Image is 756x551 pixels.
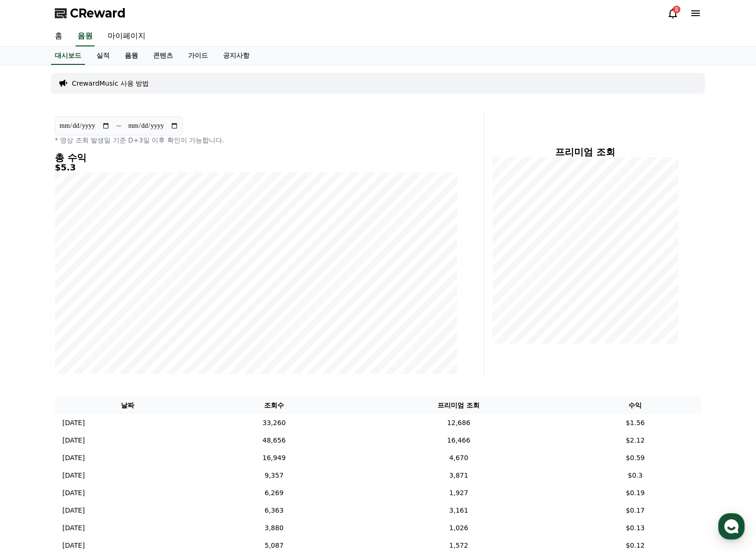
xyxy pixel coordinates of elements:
[55,163,457,172] h5: $5.3
[55,152,457,163] h4: 총 수익
[200,502,348,519] td: 6,363
[55,6,126,21] a: CReward
[348,414,569,432] td: 12,686
[122,300,181,324] a: 설정
[569,502,701,519] td: $0.17
[348,484,569,502] td: 1,927
[348,397,569,414] th: 프리미엄 조회
[55,397,200,414] th: 날짜
[569,449,701,467] td: $0.59
[673,6,680,13] div: 8
[200,414,348,432] td: 33,260
[667,8,679,19] a: 8
[200,484,348,502] td: 6,269
[62,506,85,515] p: [DATE]
[200,449,348,467] td: 16,949
[62,488,85,498] p: [DATE]
[62,300,122,324] a: 대화
[200,432,348,449] td: 48,656
[30,314,35,322] span: 홈
[3,300,62,324] a: 홈
[116,120,122,132] p: ~
[200,397,348,414] th: 조회수
[348,502,569,519] td: 3,161
[51,47,85,65] a: 대시보드
[62,471,85,480] p: [DATE]
[62,523,85,533] p: [DATE]
[62,541,85,551] p: [DATE]
[76,27,94,46] a: 음원
[72,79,149,88] a: CrewardMusic 사용 방법
[86,315,98,322] span: 대화
[146,314,157,322] span: 설정
[215,47,257,65] a: 공지사항
[70,6,126,21] span: CReward
[62,453,85,463] p: [DATE]
[569,397,701,414] th: 수익
[200,519,348,537] td: 3,880
[569,432,701,449] td: $2.12
[569,414,701,432] td: $1.56
[55,135,457,145] p: * 영상 조회 발생일 기준 D+3일 이후 확인이 가능합니다.
[348,449,569,467] td: 4,670
[117,47,146,65] a: 음원
[180,47,215,65] a: 가이드
[200,467,348,484] td: 9,357
[100,27,153,46] a: 마이페이지
[47,27,70,46] a: 홈
[348,432,569,449] td: 16,466
[569,519,701,537] td: $0.13
[569,484,701,502] td: $0.19
[62,435,85,445] p: [DATE]
[62,418,85,428] p: [DATE]
[348,519,569,537] td: 1,026
[146,47,180,65] a: 콘텐츠
[492,147,679,157] h4: 프리미엄 조회
[348,467,569,484] td: 3,871
[569,467,701,484] td: $0.3
[89,47,117,65] a: 실적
